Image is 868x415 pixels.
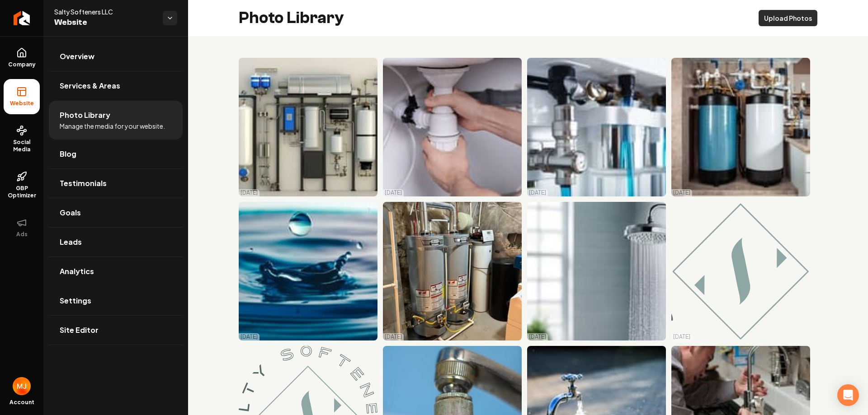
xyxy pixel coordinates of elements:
[527,58,666,196] img: Water filtration system with pipes and valves for clean drinking water.
[241,333,258,340] p: [DATE]
[60,110,110,121] span: Photo Library
[14,11,30,25] img: Rebolt Logo
[9,399,34,406] span: Account
[385,189,402,196] p: [DATE]
[49,42,183,71] a: Overview
[239,58,377,196] img: Industrial water treatment system with tanks, pipes, and filtration equipment.
[60,295,91,306] span: Settings
[60,325,99,336] span: Site Editor
[49,286,183,315] a: Settings
[671,202,810,340] img: Abstract geometric design featuring a central diamond shape with an arrow motif.
[60,237,82,247] span: Leads
[4,185,40,199] span: GBP Optimizer
[54,16,156,29] span: Website
[60,149,76,159] span: Blog
[383,202,522,340] img: Two silver water heaters connected with pipes in a basement storage area.
[527,202,666,340] img: Modern chrome showerhead with water flowing in a bright, stylish bathroom setting.
[241,189,258,196] p: [DATE]
[671,58,810,196] img: Water filtration system in modern kitchen with two tanks and plumbing connections.
[4,210,40,245] button: Ads
[673,189,690,196] p: [DATE]
[4,40,40,75] a: Company
[4,118,40,160] a: Social Media
[13,377,31,395] img: Mike James
[673,333,690,340] p: [DATE]
[837,384,859,406] div: Open Intercom Messenger
[13,377,31,395] button: Open user button
[4,139,40,153] span: Social Media
[60,266,94,277] span: Analytics
[60,80,120,91] span: Services & Areas
[49,228,183,256] a: Leads
[49,316,183,345] a: Site Editor
[60,207,81,218] span: Goals
[385,333,402,340] p: [DATE]
[383,58,522,196] img: Plumber fixing a sink drain pipe under a kitchen sink.
[54,7,156,16] span: Salty Softeners LLC
[6,100,38,107] span: Website
[49,257,183,286] a: Analytics
[239,202,377,340] img: Water drop creating ripples in a blue water surface, capturing motion and fluidity.
[759,10,817,26] button: Upload Photos
[49,140,183,168] a: Blog
[5,61,39,68] span: Company
[13,231,31,238] span: Ads
[49,169,183,198] a: Testimonials
[529,189,546,196] p: [DATE]
[49,198,183,227] a: Goals
[60,121,165,131] span: Manage the media for your website.
[239,9,344,27] h2: Photo Library
[4,164,40,206] a: GBP Optimizer
[60,51,94,62] span: Overview
[49,71,183,100] a: Services & Areas
[60,178,107,189] span: Testimonials
[529,333,546,340] p: [DATE]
